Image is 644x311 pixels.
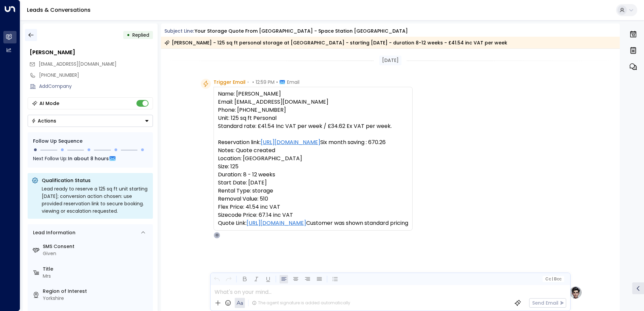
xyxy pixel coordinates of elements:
[569,286,582,299] img: profile-logo.png
[261,138,320,146] a: [URL][DOMAIN_NAME]
[542,276,564,282] button: Cc|Bcc
[287,79,299,85] span: Email
[545,277,561,281] span: Cc Bcc
[552,277,553,281] span: |
[256,79,275,85] span: 12:59 PM
[31,118,56,124] div: Actions
[39,83,153,90] div: AddCompany
[379,56,401,65] div: [DATE]
[28,115,153,127] div: Button group with a nested menu
[39,61,117,67] span: [EMAIL_ADDRESS][DOMAIN_NAME]
[224,275,233,283] button: Redo
[39,61,117,68] span: susansparks@hotmail.co.uk
[43,273,150,280] div: Mrs
[43,295,150,302] div: Yorkshire
[247,79,249,85] span: •
[43,266,150,273] label: Title
[68,155,109,162] span: In about 8 hours
[164,39,507,46] div: [PERSON_NAME] - 125 sq ft personal storage at [GEOGRAPHIC_DATA] - starting [DATE] - duration 8-12...
[214,79,246,85] span: Trigger Email
[33,155,148,162] div: Next Follow Up:
[43,250,150,257] div: Given
[39,72,153,79] div: [PHONE_NUMBER]
[27,6,91,14] a: Leads & Conversations
[39,100,59,107] div: AI Mode
[42,177,149,184] p: Qualification Status
[132,32,149,38] span: Replied
[164,28,194,34] span: Subject Line:
[252,300,350,306] div: The agent signature is added automatically
[218,90,408,227] pre: Name: [PERSON_NAME] Email: [EMAIL_ADDRESS][DOMAIN_NAME] Phone: [PHONE_NUMBER] Unit: 125 sq ft Per...
[30,48,153,57] div: [PERSON_NAME]
[33,138,148,145] div: Follow Up Sequence
[43,288,150,295] label: Region of Interest
[247,219,306,227] a: [URL][DOMAIN_NAME]
[195,28,408,35] div: Your storage quote from [GEOGRAPHIC_DATA] - Space Station [GEOGRAPHIC_DATA]
[31,229,75,236] div: Lead Information
[43,243,150,250] label: SMS Consent
[28,115,153,127] button: Actions
[42,185,149,215] div: Lead ready to reserve a 125 sq ft unit starting [DATE]; conversion action chosen: use provided re...
[276,79,278,85] span: •
[214,232,220,239] div: O
[127,29,130,41] div: •
[252,79,254,85] span: •
[213,275,221,283] button: Undo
